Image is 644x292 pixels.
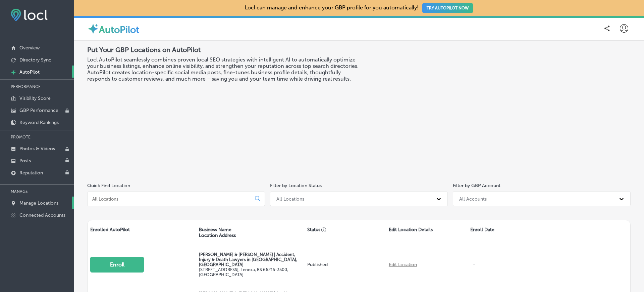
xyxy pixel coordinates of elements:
[19,212,65,218] p: Connected Accounts
[99,24,139,35] label: AutoPilot
[88,220,196,245] div: Enrolled AutoPilot
[422,3,473,13] button: TRY AUTOPILOT NOW
[196,220,305,245] div: Business Name Location Address
[19,45,40,51] p: Overview
[386,220,468,245] div: Edit Location Details
[305,220,386,245] div: Status
[19,108,58,113] p: GBP Performance
[19,95,51,101] p: Visibility Score
[468,220,549,245] div: Enroll Date
[199,252,302,267] p: [PERSON_NAME] & [PERSON_NAME] | Accident, Injury & Death Lawyers in [GEOGRAPHIC_DATA], [GEOGRAPHI...
[87,183,130,189] label: Quick Find Location
[413,46,631,168] iframe: Locl: AutoPilot Overview
[92,196,250,202] input: All Locations
[19,170,43,176] p: Reputation
[199,267,288,277] label: [STREET_ADDRESS] , Lenexa, KS 66215-3500, [GEOGRAPHIC_DATA]
[453,183,500,189] label: Filter by GBP Account
[307,262,383,267] p: Published
[19,158,31,164] p: Posts
[19,200,58,206] p: Manage Locations
[11,9,48,21] img: fda3e92497d09a02dc62c9cd864e3231.png
[19,57,51,63] p: Directory Sync
[276,196,304,202] div: All Locations
[87,56,359,82] h3: Locl AutoPilot seamlessly combines proven local SEO strategies with intelligent AI to automatical...
[87,46,359,54] h2: Put Your GBP Locations on AutoPilot
[459,196,487,202] div: All Accounts
[90,257,144,273] button: Enroll
[270,183,322,189] label: Filter by Location Status
[389,262,417,267] a: Edit Location
[470,255,485,274] p: -
[87,23,99,35] img: autopilot-icon
[19,69,40,75] p: AutoPilot
[19,120,59,125] p: Keyword Rankings
[19,146,55,152] p: Photos & Videos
